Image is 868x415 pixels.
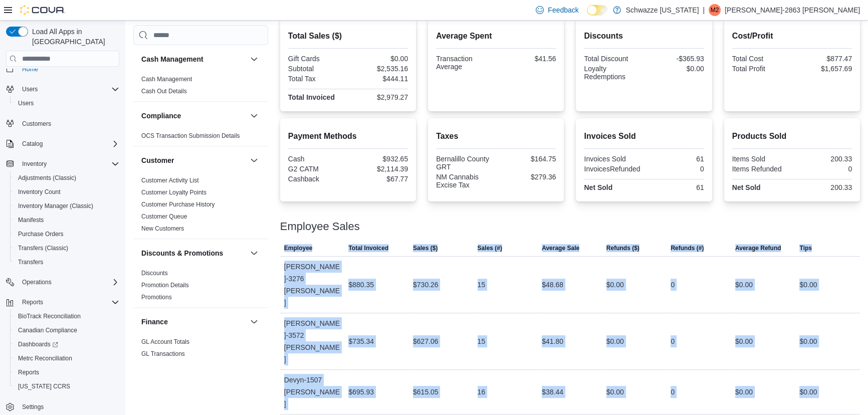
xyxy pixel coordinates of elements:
[18,158,119,170] span: Inventory
[10,379,123,393] button: [US_STATE] CCRS
[711,4,719,16] span: M2
[18,258,43,266] span: Transfers
[133,174,268,239] div: Customer
[10,337,123,351] a: Dashboards
[141,338,189,345] a: GL Account Totals
[436,30,556,42] h2: Average Spent
[288,55,346,63] div: Gift Cards
[18,368,39,376] span: Reports
[10,199,123,213] button: Inventory Manager (Classic)
[288,130,408,142] h2: Payment Methods
[280,313,345,369] div: [PERSON_NAME]-3572 [PERSON_NAME]
[436,55,494,71] div: Transaction Average
[18,382,70,390] span: [US_STATE] CCRS
[14,366,43,378] a: Reports
[10,185,123,199] button: Inventory Count
[22,403,44,411] span: Settings
[732,155,790,163] div: Items Sold
[18,400,119,413] span: Settings
[2,61,123,76] button: Home
[646,155,704,163] div: 61
[288,65,346,73] div: Subtotal
[18,83,42,95] button: Users
[22,298,43,306] span: Reports
[18,326,77,334] span: Canadian Compliance
[542,386,563,398] div: $38.44
[141,248,246,258] button: Discounts & Promotions
[14,200,119,212] span: Inventory Manager (Classic)
[584,183,612,191] strong: Net Sold
[141,111,246,121] button: Compliance
[141,317,246,327] button: Finance
[350,155,408,163] div: $932.65
[478,279,486,291] div: 15
[141,188,206,196] span: Customer Loyalty Points
[141,282,189,289] a: Promotion Details
[14,324,81,336] a: Canadian Compliance
[18,296,119,308] span: Reports
[141,225,184,232] a: New Customers
[350,65,408,73] div: $2,535.16
[141,87,187,95] span: Cash Out Details
[606,386,624,398] div: $0.00
[248,316,260,328] button: Finance
[794,165,852,173] div: 0
[478,244,502,252] span: Sales (#)
[436,173,494,189] div: NM Cannabis Excise Tax
[133,336,268,364] div: Finance
[478,386,486,398] div: 16
[350,55,408,63] div: $0.00
[584,65,642,81] div: Loyalty Redemptions
[18,174,76,182] span: Adjustments (Classic)
[14,186,119,198] span: Inventory Count
[10,323,123,337] button: Canadian Compliance
[141,293,172,301] span: Promotions
[10,96,123,110] button: Users
[141,76,192,83] a: Cash Management
[20,5,65,15] img: Cova
[14,338,119,350] span: Dashboards
[14,324,119,336] span: Canadian Compliance
[735,279,753,291] div: $0.00
[584,165,642,173] div: InvoicesRefunded
[14,380,119,392] span: Washington CCRS
[584,130,704,142] h2: Invoices Sold
[141,281,189,289] span: Promotion Details
[18,276,56,288] button: Operations
[18,83,119,95] span: Users
[280,221,360,233] h3: Employee Sales
[10,255,123,269] button: Transfers
[14,256,47,268] a: Transfers
[22,65,38,73] span: Home
[18,188,61,196] span: Inventory Count
[14,242,72,254] a: Transfers (Classic)
[732,55,790,63] div: Total Cost
[606,335,624,347] div: $0.00
[22,140,43,148] span: Catalog
[141,132,240,140] span: OCS Transaction Submission Details
[18,216,44,224] span: Manifests
[141,338,189,346] span: GL Account Totals
[141,213,187,221] span: Customer Queue
[141,189,206,196] a: Customer Loyalty Points
[141,248,223,258] h3: Discounts & Promotions
[18,354,72,362] span: Metrc Reconciliation
[133,130,268,146] div: Compliance
[14,380,74,392] a: [US_STATE] CCRS
[18,117,119,130] span: Customers
[732,183,761,191] strong: Net Sold
[14,97,119,109] span: Users
[646,65,704,73] div: $0.00
[348,244,388,252] span: Total Invoiced
[22,120,51,128] span: Customers
[2,295,123,309] button: Reports
[478,335,486,347] div: 15
[22,278,52,286] span: Operations
[413,335,439,347] div: $627.06
[141,75,192,83] span: Cash Management
[606,279,624,291] div: $0.00
[141,200,215,209] span: Customer Purchase History
[14,200,97,212] a: Inventory Manager (Classic)
[288,165,346,173] div: G2 CATM
[14,366,119,378] span: Reports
